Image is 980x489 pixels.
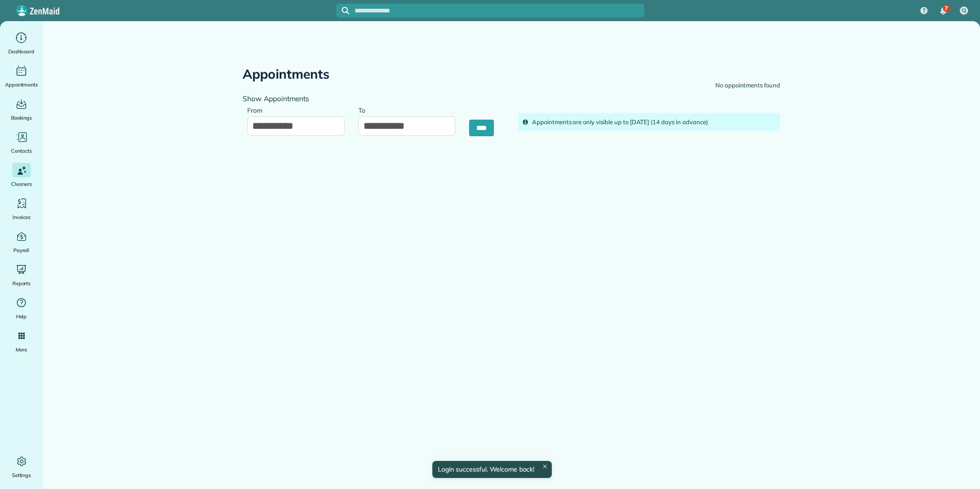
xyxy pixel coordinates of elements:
[358,101,370,118] label: To
[4,262,39,288] a: Reports
[4,130,39,155] a: Contacts
[11,113,32,122] span: Bookings
[11,146,32,155] span: Contacts
[532,118,776,127] div: Appointments are only visible up to [DATE] (14 days in advance)
[4,295,39,321] a: Help
[16,312,27,321] span: Help
[945,5,948,12] span: 7
[4,196,39,222] a: Invoices
[715,81,780,90] div: No appointments found
[4,97,39,122] a: Bookings
[247,101,267,118] label: From
[12,213,31,222] span: Invoices
[12,279,31,288] span: Reports
[13,246,30,255] span: Payroll
[11,179,32,189] span: Cleaners
[5,80,38,89] span: Appointments
[243,95,504,103] h4: Show Appointments
[432,461,552,478] div: Login successful. Welcome back!
[12,471,31,480] span: Settings
[342,7,349,14] svg: Focus search
[336,7,349,14] button: Focus search
[4,30,39,56] a: Dashboard
[962,7,967,14] span: CJ
[4,229,39,255] a: Payroll
[934,1,953,21] div: 7 unread notifications
[4,454,39,480] a: Settings
[243,67,329,81] h2: Appointments
[8,47,34,56] span: Dashboard
[4,63,39,89] a: Appointments
[16,345,27,354] span: More
[4,163,39,189] a: Cleaners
